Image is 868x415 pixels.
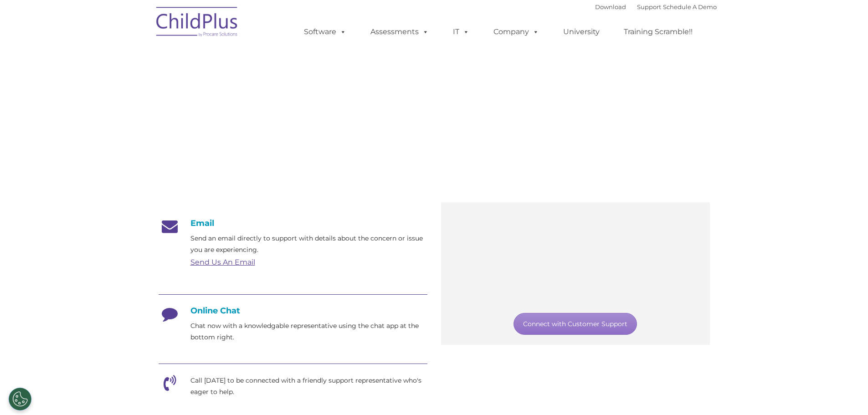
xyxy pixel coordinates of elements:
[663,3,717,10] a: Schedule A Demo
[295,23,355,41] a: Software
[514,313,637,335] a: Connect with Customer Support
[9,388,31,410] button: Cookies Settings
[190,258,255,266] a: Send Us An Email
[444,23,478,41] a: IT
[615,23,702,41] a: Training Scramble!!
[152,0,243,46] img: ChildPlus by Procare Solutions
[190,320,427,343] p: Chat now with a knowledgable representative using the chat app at the bottom right.
[190,375,427,398] p: Call [DATE] to be connected with a friendly support representative who's eager to help.
[361,23,438,41] a: Assessments
[484,23,548,41] a: Company
[190,233,427,256] p: Send an email directly to support with details about the concern or issue you are experiencing.
[159,306,427,316] h4: Online Chat
[554,23,609,41] a: University
[637,3,661,10] a: Support
[595,3,717,10] font: |
[595,3,626,10] a: Download
[159,218,427,228] h4: Email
